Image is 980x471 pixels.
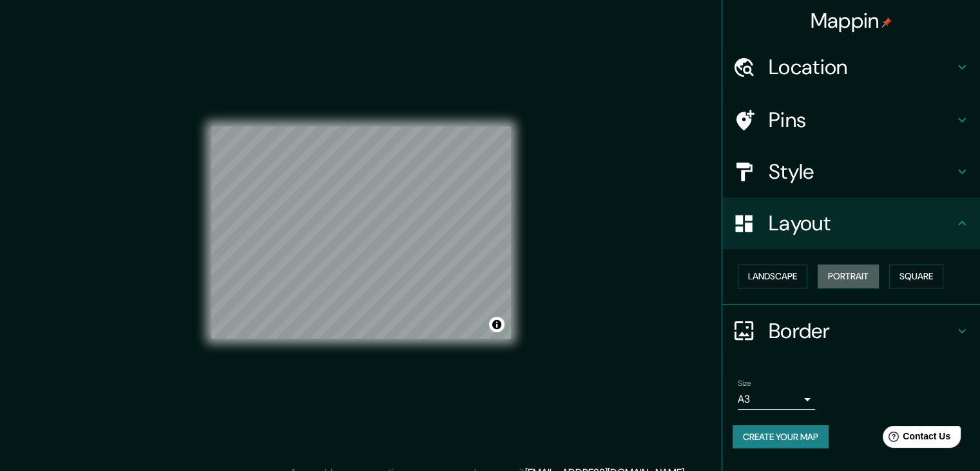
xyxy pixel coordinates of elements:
[811,8,892,34] h4: Mappin
[818,265,879,288] button: Portrait
[211,126,511,339] canvas: Map
[722,146,980,197] div: Style
[738,377,751,388] label: Size
[769,210,954,236] h4: Layout
[722,197,980,249] div: Layout
[769,54,954,80] h4: Location
[769,318,954,344] h4: Border
[889,265,943,288] button: Square
[733,425,829,449] button: Create your map
[865,421,966,457] iframe: Help widget launcher
[738,265,807,288] button: Landscape
[722,305,980,357] div: Border
[738,389,815,410] div: A3
[769,159,954,185] h4: Style
[722,94,980,146] div: Pins
[881,17,892,28] img: pin-icon.png
[722,41,980,93] div: Location
[489,317,504,332] button: Toggle attribution
[769,107,954,133] h4: Pins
